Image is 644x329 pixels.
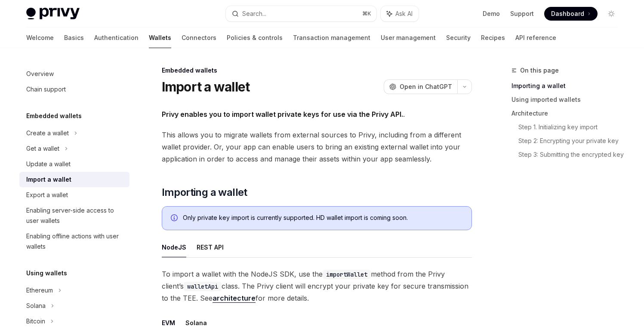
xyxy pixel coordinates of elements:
span: ⌘ K [362,10,371,17]
button: Open in ChatGPT [384,79,457,94]
code: walletApi [184,282,222,291]
div: Get a wallet [26,143,59,154]
span: This allows you to migrate wallets from external sources to Privy, including from a different wal... [162,129,472,165]
div: Only private key import is currently supported. HD wallet import is coming soon. [183,213,463,223]
a: Architecture [512,107,625,120]
a: Importing a wallet [512,79,625,93]
a: Demo [483,9,500,18]
div: Export a wallet [26,190,68,200]
svg: Info [171,214,179,223]
span: Importing a wallet [162,186,247,199]
a: Enabling offline actions with user wallets [19,228,129,254]
div: Enabling offline actions with user wallets [26,231,124,252]
a: API reference [515,27,556,48]
span: Ask AI [395,9,413,18]
a: Chain support [19,82,129,97]
div: Ethereum [26,285,53,295]
a: Enabling server-side access to user wallets [19,203,129,228]
div: Update a wallet [26,159,71,169]
span: . [162,108,472,120]
a: User management [381,27,436,48]
a: Support [510,9,534,18]
span: To import a wallet with the NodeJS SDK, use the method from the Privy client’s class. The Privy c... [162,268,472,304]
a: Security [446,27,471,48]
button: Search...⌘K [226,6,376,21]
div: Chain support [26,84,66,94]
div: Search... [242,9,266,19]
a: Update a wallet [19,156,129,172]
a: Overview [19,66,129,82]
a: Welcome [26,27,54,48]
span: Dashboard [551,9,584,18]
h1: Import a wallet [162,79,250,94]
strong: Privy enables you to import wallet private keys for use via the Privy API. [162,110,403,119]
a: Policies & controls [227,27,283,48]
button: REST API [197,237,224,257]
span: Open in ChatGPT [400,82,452,91]
img: light logo [26,8,80,20]
span: On this page [520,65,559,76]
button: NodeJS [162,237,186,257]
div: Bitcoin [26,316,45,326]
a: Basics [64,27,84,48]
a: Step 1. Initializing key import [518,120,625,134]
div: Create a wallet [26,128,69,138]
button: Ask AI [381,6,419,21]
div: Enabling server-side access to user wallets [26,205,124,226]
a: Wallets [149,27,171,48]
div: Overview [26,69,54,79]
code: importWallet [323,270,371,279]
h5: Embedded wallets [26,111,82,121]
a: Import a wallet [19,172,129,187]
a: Export a wallet [19,187,129,203]
button: Toggle dark mode [604,7,618,21]
a: Using imported wallets [512,93,625,107]
a: Step 3: Submitting the encrypted key [518,148,625,161]
div: Import a wallet [26,174,71,185]
div: Embedded wallets [162,66,472,75]
a: Authentication [94,27,139,48]
a: Dashboard [544,7,598,21]
a: architecture [213,294,256,303]
a: Recipes [481,27,505,48]
a: Connectors [182,27,216,48]
div: Solana [26,301,46,311]
h5: Using wallets [26,268,67,278]
a: Transaction management [293,27,370,48]
a: Step 2: Encrypting your private key [518,134,625,148]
